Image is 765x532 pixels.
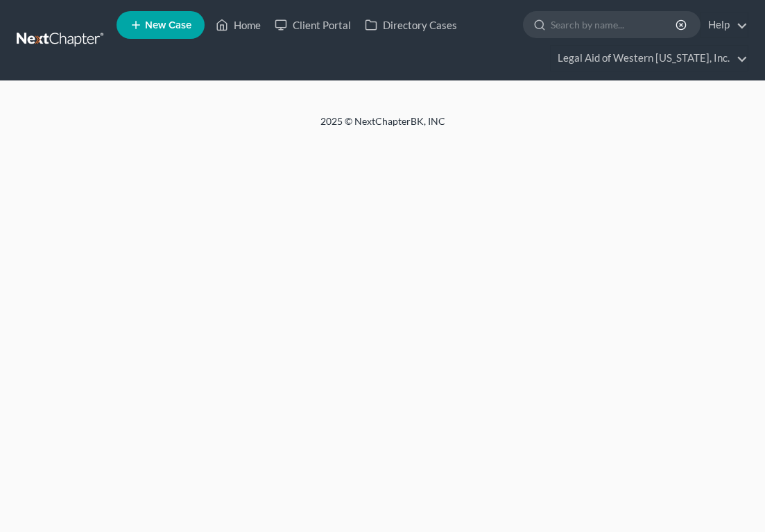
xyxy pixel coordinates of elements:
[551,12,678,37] input: Search by name...
[145,20,191,31] span: New Case
[268,12,358,37] a: Client Portal
[358,12,464,37] a: Directory Cases
[551,46,748,71] a: Legal Aid of Western [US_STATE], Inc.
[209,12,268,37] a: Home
[50,114,716,139] div: 2025 © NextChapterBK, INC
[701,12,748,37] a: Help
